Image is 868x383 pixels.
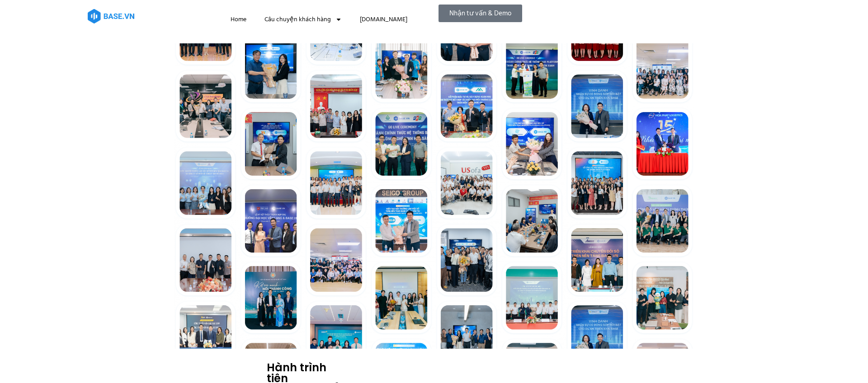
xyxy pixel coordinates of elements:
[222,9,255,30] a: Home
[222,9,425,30] nav: Menu
[439,5,522,22] a: Nhận tư vấn & Demo
[351,9,416,30] a: [DOMAIN_NAME]
[255,9,351,30] a: Câu chuyện khách hàng
[449,10,511,17] span: Nhận tư vấn & Demo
